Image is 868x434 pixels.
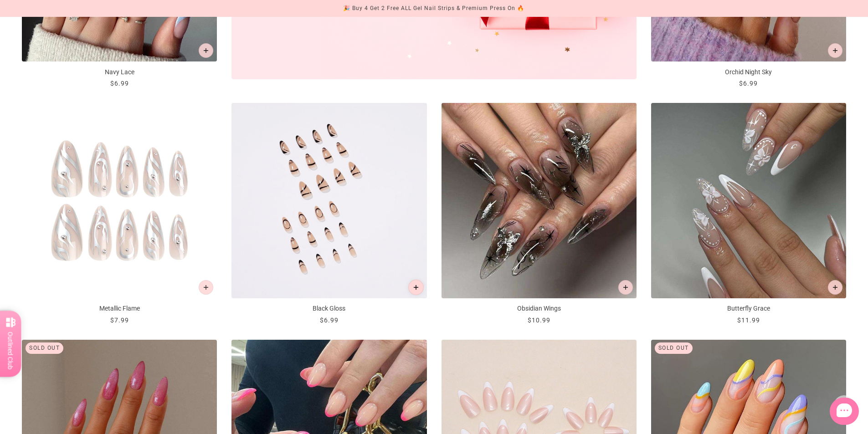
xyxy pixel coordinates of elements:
p: Obsidian Wings [442,304,637,313]
button: Add to cart [828,43,842,58]
button: Add to cart [408,280,424,295]
a: Metallic Flame [22,103,217,325]
p: Orchid Night Sky [651,67,846,77]
span: $6.99 [110,80,129,87]
img: Black Gloss-Press on Manicure-Outlined [231,103,426,298]
span: $11.99 [737,317,760,324]
a: Butterfly Grace [651,103,846,325]
a: Obsidian Wings [442,103,637,325]
p: Butterfly Grace [651,304,846,313]
span: $10.99 [528,317,550,324]
span: $7.99 [110,317,129,324]
span: $6.99 [320,317,339,324]
button: Add to cart [828,280,842,295]
div: Sold out [655,342,693,354]
p: Black Gloss [231,304,426,313]
button: Add to cart [199,280,213,295]
div: Sold out [26,342,63,354]
span: $6.99 [739,80,758,87]
button: Add to cart [199,43,213,58]
p: Navy Lace [22,67,217,77]
div: 🎉 Buy 4 Get 2 Free ALL Gel Nail Strips & Premium Press On 🔥 [343,4,524,13]
button: Add to cart [618,280,633,295]
p: Metallic Flame [22,304,217,313]
a: Black Gloss [231,103,426,325]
